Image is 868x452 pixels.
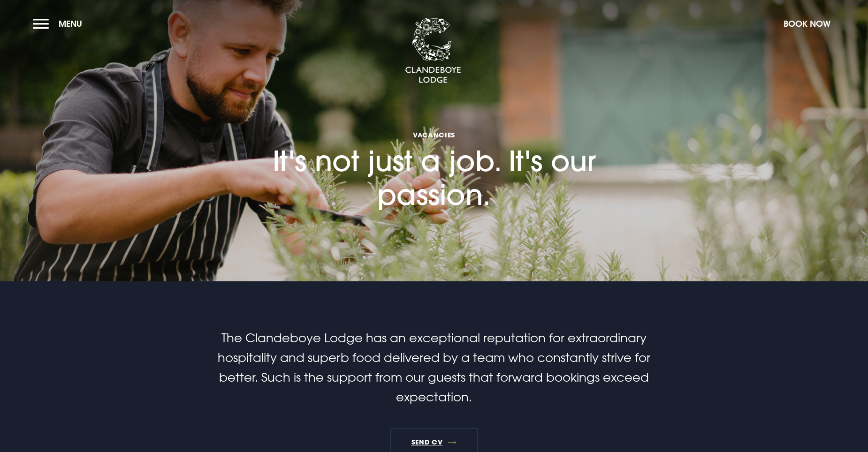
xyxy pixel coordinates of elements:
[211,328,657,407] p: The Clandeboye Lodge has an exceptional reputation for extraordinary hospitality and superb food ...
[59,18,82,29] span: Menu
[405,18,461,84] img: Clandeboye Lodge
[779,14,835,34] button: Book Now
[246,75,622,211] h1: It's not just a job. It's our passion.
[33,14,87,34] button: Menu
[246,130,622,139] span: Vacancies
